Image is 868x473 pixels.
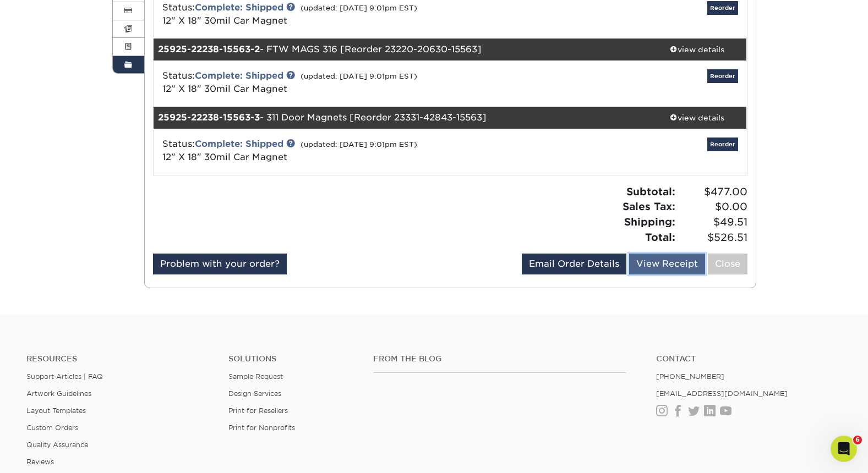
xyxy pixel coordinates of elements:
iframe: Intercom live chat [831,436,857,462]
span: $49.51 [679,215,747,230]
strong: Shipping: [624,216,675,228]
span: 12" X 18" 30mil Car Magnet [162,84,287,94]
a: Reorder [707,1,738,15]
strong: Total: [645,231,675,243]
h4: Solutions [228,354,356,364]
strong: 25925-22238-15563-3 [158,112,260,123]
a: Design Services [228,389,281,398]
a: Print for Nonprofits [228,424,295,432]
span: $526.51 [679,230,747,245]
a: Close [708,254,747,274]
a: Layout Templates [26,406,86,415]
span: 6 [853,436,862,444]
span: $0.00 [679,199,747,215]
strong: Sales Tax: [623,200,675,212]
a: Reorder [707,137,738,151]
a: [PHONE_NUMBER] [656,372,724,381]
a: Sample Request [228,372,283,381]
a: Custom Orders [26,424,78,432]
div: view details [648,112,747,123]
a: [EMAIL_ADDRESS][DOMAIN_NAME] [656,389,788,398]
a: View Receipt [629,254,705,274]
a: Email Order Details [522,254,626,274]
strong: 25925-22238-15563-2 [158,44,260,54]
strong: Subtotal: [626,185,675,197]
a: Reorder [707,69,738,83]
a: Artwork Guidelines [26,389,91,398]
span: 12" X 18" 30mil Car Magnet [162,152,287,162]
div: - 311 Door Magnets [Reorder 23331-42843-15563] [154,107,648,129]
a: Print for Resellers [228,406,288,415]
a: Complete: Shipped [195,139,283,149]
small: (updated: [DATE] 9:01pm EST) [301,4,417,12]
a: Support Articles | FAQ [26,372,103,381]
h4: From the Blog [373,354,626,364]
small: (updated: [DATE] 9:01pm EST) [301,72,417,80]
a: Complete: Shipped [195,2,283,13]
div: Status: [154,1,549,28]
div: view details [648,44,747,55]
div: - FTW MAGS 316 [Reorder 23220-20630-15563] [154,38,648,61]
div: Status: [154,137,549,164]
a: Complete: Shipped [195,70,283,81]
div: Status: [154,69,549,96]
a: view details [648,107,747,129]
span: $477.00 [679,184,747,200]
a: Contact [656,354,842,364]
h4: Resources [26,354,212,364]
a: view details [648,38,747,61]
a: Problem with your order? [153,254,287,274]
span: 12" X 18" 30mil Car Magnet [162,15,287,26]
small: (updated: [DATE] 9:01pm EST) [301,140,417,148]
